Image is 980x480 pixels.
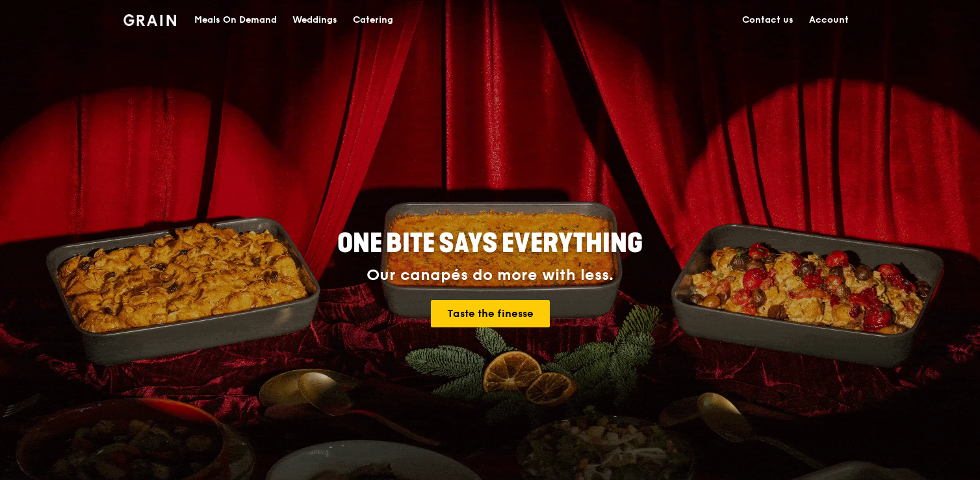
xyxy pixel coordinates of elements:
a: Taste the finesse [431,300,550,327]
a: Account [801,1,857,40]
a: Weddings [285,1,345,40]
span: ONE BITE SAYS EVERYTHING [337,228,643,259]
div: Our canapés do more with less. [256,266,724,284]
img: Grain [123,14,176,26]
div: Weddings [292,1,337,40]
a: Catering [345,1,401,40]
a: Contact us [734,1,801,40]
div: Catering [353,1,393,40]
div: Meals On Demand [194,1,277,40]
